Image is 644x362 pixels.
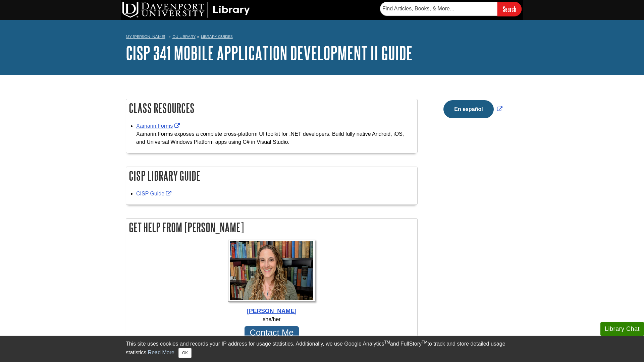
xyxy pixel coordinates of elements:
[136,123,181,129] a: Link opens in new window
[126,99,417,117] h2: Class Resources
[443,100,493,118] button: En español
[126,43,413,63] a: CISP 341 Mobile Application Development II Guide
[600,322,644,336] button: Library Chat
[245,326,299,340] a: Contact Me
[122,2,250,18] img: DU Library
[126,340,518,358] div: This site uses cookies and records your IP address for usage statistics. Additionally, we use Goo...
[136,130,414,146] div: Xamarin.Forms exposes a complete cross-platform UI toolkit for .NET developers. Build fully nativ...
[126,34,165,40] a: My [PERSON_NAME]
[126,219,417,236] h2: Get Help From [PERSON_NAME]
[178,348,192,358] button: Close
[380,2,522,16] form: Searches DU Library's articles, books, and more
[228,240,315,302] img: Profile Photo
[422,340,427,345] sup: TM
[136,191,173,196] a: Link opens in new window
[129,307,414,315] div: [PERSON_NAME]
[129,315,414,323] div: she/her
[497,2,522,16] input: Search
[129,240,414,315] a: Profile Photo [PERSON_NAME]
[201,34,233,39] a: Library Guides
[380,2,497,16] input: Find Articles, Books, & More...
[172,34,196,39] a: DU Library
[384,340,390,345] sup: TM
[126,167,417,185] h2: CISP Library Guide
[442,106,504,112] a: Link opens in new window
[126,32,518,43] nav: breadcrumb
[148,350,174,355] a: Read More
